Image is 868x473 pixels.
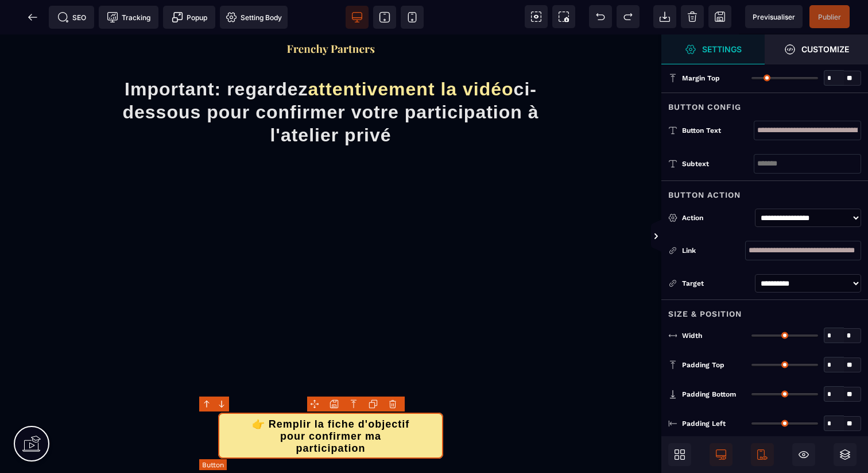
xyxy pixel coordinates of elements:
[172,11,207,23] span: Popup
[107,11,150,23] span: Tracking
[682,419,726,428] span: Padding Left
[285,9,376,21] img: f2a3730b544469f405c58ab4be6274e8_Capture_d%E2%80%99e%CC%81cran_2025-09-01_a%CC%80_20.57.27.png
[682,360,724,370] span: Padding Top
[525,5,548,28] span: View components
[668,278,750,289] div: Target
[661,180,868,202] div: Button Action
[753,13,795,21] span: Previsualiser
[682,74,720,83] span: Margin Top
[661,93,868,114] div: Button Config
[801,45,849,53] strong: Customize
[765,34,868,64] span: Open Style Manager
[745,5,803,28] span: Preview
[751,443,774,466] span: Mobile Only
[702,45,742,53] strong: Settings
[792,443,815,466] span: Hide/Show Block
[710,443,733,466] span: Desktop Only
[682,158,754,170] div: Subtext
[552,5,575,28] span: Screenshot
[104,37,557,118] h1: Important: regardez ci-dessous pour confirmer votre participation à l'atelier privé
[682,125,754,136] div: Button Text
[834,443,857,466] span: Open Layers
[682,331,702,340] span: Width
[661,299,868,321] div: Size & Position
[668,443,691,466] span: Open Blocks
[818,13,841,21] span: Publier
[682,212,750,224] div: Action
[682,390,736,399] span: Padding Bottom
[226,11,282,23] span: Setting Body
[57,11,86,23] span: SEO
[661,34,765,64] span: Settings
[218,378,444,424] button: 👉 Remplir la fiche d'objectif pour confirmer ma participation
[668,245,745,256] div: Link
